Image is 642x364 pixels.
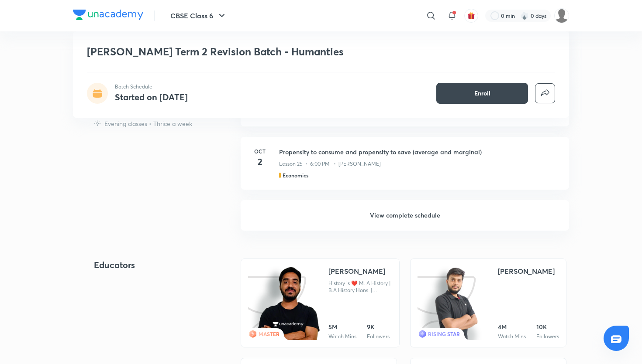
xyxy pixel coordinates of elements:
[283,171,308,179] h5: Economics
[255,266,321,341] img: educator
[94,259,213,272] h4: Educators
[279,160,381,168] p: Lesson 25 • 6:00 PM • [PERSON_NAME]
[73,10,143,22] a: Company Logo
[498,266,555,276] div: [PERSON_NAME]
[241,137,569,200] a: Oct2Propensity to consume and propensity to save (average and marginal)Lesson 25 • 6:00 PM • [PER...
[87,45,429,58] h1: [PERSON_NAME] Term 2 Revision Batch - Humanties
[498,323,526,331] div: 4M
[115,91,188,103] h4: Started on [DATE]
[248,266,313,340] img: icon
[241,200,569,231] h6: View complete schedule
[328,333,356,340] div: Watch Mins
[251,155,269,168] h4: 2
[536,333,559,340] div: Followers
[367,333,390,340] div: Followers
[467,12,475,20] img: avatar
[73,10,143,20] img: Company Logo
[104,119,192,128] p: Evening classes • Thrice a week
[436,83,528,104] button: Enroll
[279,147,559,156] h3: Propensity to consume and propensity to save (average and marginal)
[474,89,490,98] span: Enroll
[464,9,478,23] button: avatar
[328,266,385,276] div: [PERSON_NAME]
[328,323,356,331] div: 5M
[536,323,559,331] div: 10K
[115,83,188,91] p: Batch Schedule
[165,7,232,24] button: CBSE Class 6
[434,266,480,341] img: educator
[328,280,392,294] div: History is ❤️ M. A History | B.A History Hons. | [GEOGRAPHIC_DATA] | +4 Year Teaching Experience ...
[498,333,526,340] div: Watch Mins
[410,259,566,347] a: iconeducatorRISING STAR[PERSON_NAME]4MWatch Mins10KFollowers
[520,11,529,20] img: streak
[428,330,460,337] span: RISING STAR
[418,266,483,340] img: icon
[259,330,280,337] span: MASTER
[251,147,269,155] h6: Oct
[241,259,400,347] a: iconeducatorMASTER[PERSON_NAME]History is ❤️ M. A History | B.A History Hons. | [GEOGRAPHIC_DATA]...
[554,8,569,23] img: Muzzamil
[367,323,390,331] div: 9K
